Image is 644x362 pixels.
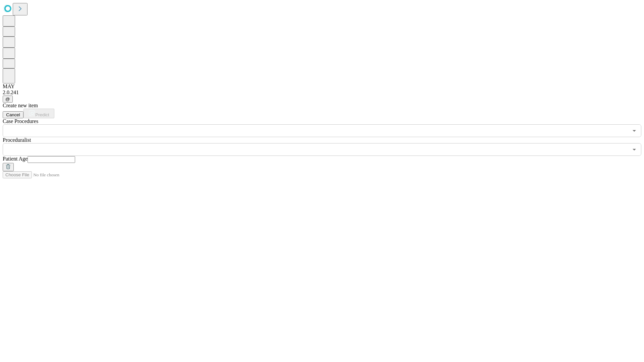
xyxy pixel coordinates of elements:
[3,111,23,118] button: Cancel
[35,112,49,117] span: Predict
[3,156,28,162] span: Patient Age
[3,96,13,103] button: @
[23,109,54,118] button: Predict
[3,118,38,124] span: Scheduled Procedure
[3,103,38,108] span: Create new item
[630,145,639,154] button: Open
[5,97,10,102] span: @
[630,126,639,135] button: Open
[3,89,641,96] div: 2.0.241
[6,112,20,117] span: Cancel
[3,137,31,143] span: Proceduralist
[3,83,641,89] div: MAY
